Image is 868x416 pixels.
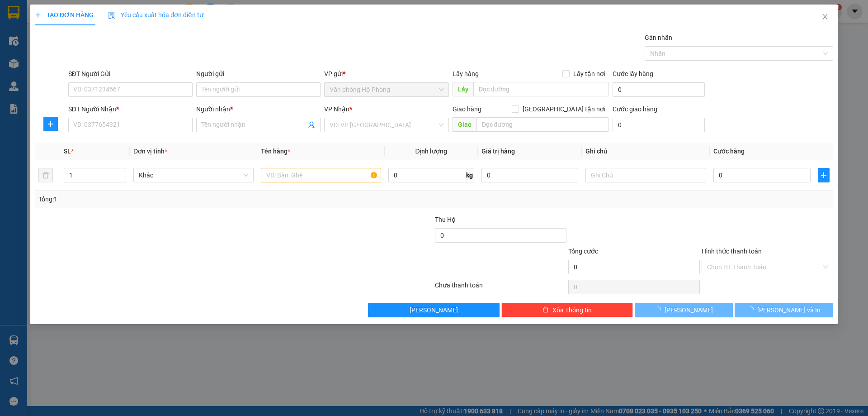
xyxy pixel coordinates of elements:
[818,168,830,182] button: plus
[35,11,94,19] span: TẠO ĐƠN HÀNG
[44,120,57,128] span: plus
[68,104,193,114] div: SĐT Người Nhận
[415,148,448,155] span: Định lượng
[613,70,653,77] label: Cước lấy hàng
[473,82,609,96] input: Dọc đường
[476,117,609,132] input: Dọc đường
[261,148,290,155] span: Tên hàng
[196,104,321,114] div: Người nhận
[635,303,733,317] button: [PERSON_NAME]
[665,305,713,315] span: [PERSON_NAME]
[519,104,609,114] span: [GEOGRAPHIC_DATA] tận nơi
[613,82,705,97] input: Cước lấy hàng
[68,69,193,79] div: SĐT Người Gửi
[713,148,745,155] span: Cước hàng
[542,306,549,314] span: delete
[325,105,350,113] span: VP Nhận
[325,69,449,79] div: VP gửi
[108,12,115,19] img: icon
[261,168,381,182] input: VD: Bàn, Ghế
[434,280,567,296] div: Chưa thanh toán
[613,105,657,113] label: Cước giao hàng
[64,148,71,155] span: SL
[330,83,443,96] span: Văn phòng Hộ Phòng
[139,168,248,182] span: Khác
[108,11,203,19] span: Yêu cầu xuất hóa đơn điện tử
[133,148,167,155] span: Đơn vị tính
[570,69,609,79] span: Lấy tận nơi
[552,305,592,315] span: Xóa Thông tin
[43,117,58,131] button: plus
[502,303,633,317] button: deleteXóa Thông tin
[481,168,579,182] input: 0
[38,194,335,204] div: Tổng: 1
[812,5,838,30] button: Close
[645,34,672,41] label: Gán nhãn
[613,118,705,132] input: Cước giao hàng
[568,248,598,255] span: Tổng cước
[821,13,829,20] span: close
[735,303,833,317] button: [PERSON_NAME] và In
[586,168,706,182] input: Ghi Chú
[702,248,762,255] label: Hình thức thanh toán
[368,303,500,317] button: [PERSON_NAME]
[757,305,821,315] span: [PERSON_NAME] và In
[465,168,474,182] span: kg
[196,69,321,79] div: Người gửi
[481,148,515,155] span: Giá trị hàng
[410,305,458,315] span: [PERSON_NAME]
[747,306,757,313] span: loading
[453,82,473,96] span: Lấy
[38,168,53,182] button: delete
[453,117,476,132] span: Giao
[435,216,456,223] span: Thu Hộ
[582,143,710,160] th: Ghi chú
[308,121,316,129] span: user-add
[453,70,479,77] span: Lấy hàng
[35,12,41,18] span: plus
[453,105,481,113] span: Giao hàng
[655,306,665,313] span: loading
[818,172,829,179] span: plus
